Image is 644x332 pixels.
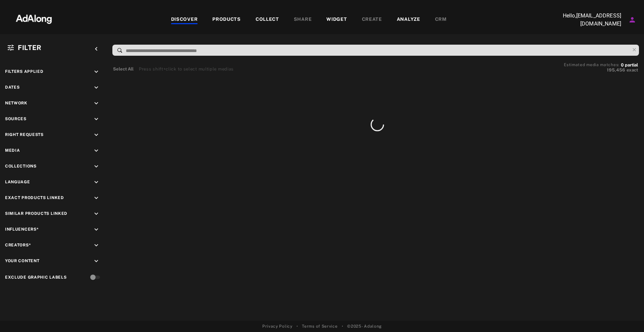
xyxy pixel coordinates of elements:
[5,148,20,153] span: Media
[93,257,100,265] i: keyboard_arrow_down
[262,323,292,329] a: Privacy Policy
[294,16,312,24] div: SHARE
[621,62,624,67] span: 0
[93,131,100,139] i: keyboard_arrow_down
[256,16,279,24] div: COLLECT
[93,242,100,249] i: keyboard_arrow_down
[93,163,100,170] i: keyboard_arrow_down
[93,194,100,202] i: keyboard_arrow_down
[627,14,638,26] button: Account settings
[5,211,67,216] span: Similar Products Linked
[18,44,42,52] span: Filter
[5,180,30,184] span: Language
[5,258,39,263] span: Your Content
[5,164,37,169] span: Collections
[5,243,31,247] span: Creators*
[397,16,420,24] div: ANALYZE
[139,66,234,73] div: Press shift+click to select multiple medias
[93,45,100,53] i: keyboard_arrow_left
[5,69,44,74] span: Filters applied
[297,323,298,329] span: •
[554,12,621,28] p: Hello, [EMAIL_ADDRESS][DOMAIN_NAME]
[4,8,63,29] img: 63233d7d88ed69de3c212112c67096b6.png
[564,62,620,67] span: Estimated media matches:
[342,323,343,329] span: •
[5,85,20,90] span: Dates
[5,101,28,105] span: Network
[362,16,382,24] div: CREATE
[93,210,100,218] i: keyboard_arrow_down
[93,179,100,186] i: keyboard_arrow_down
[326,16,347,24] div: WIDGET
[93,147,100,154] i: keyboard_arrow_down
[5,116,26,121] span: Sources
[212,16,241,24] div: PRODUCTS
[93,84,100,91] i: keyboard_arrow_down
[5,195,64,200] span: Exact Products Linked
[5,274,66,280] div: Exclude Graphic Labels
[93,100,100,107] i: keyboard_arrow_down
[347,323,382,329] span: © 2025 - Adalong
[113,66,133,73] button: Select All
[171,16,198,24] div: DISCOVER
[5,227,39,232] span: Influencers*
[607,67,625,73] span: 195,456
[621,63,638,67] button: 0partial
[5,132,44,137] span: Right Requests
[435,16,447,24] div: CRM
[93,115,100,123] i: keyboard_arrow_down
[93,226,100,233] i: keyboard_arrow_down
[302,323,337,329] a: Terms of Service
[93,68,100,76] i: keyboard_arrow_down
[564,67,638,74] button: 195,456exact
